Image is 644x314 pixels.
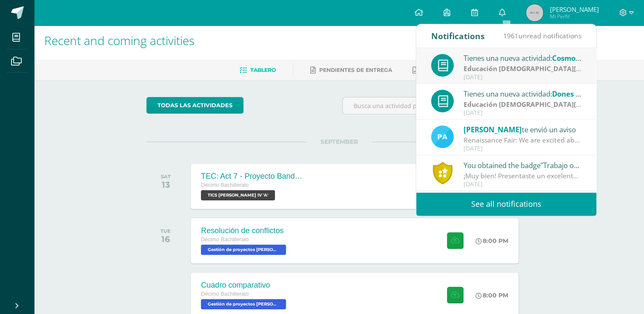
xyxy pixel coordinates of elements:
[250,67,276,73] span: Tablero
[319,67,392,73] span: Pendientes de entrega
[146,97,243,114] a: todas las Actividades
[464,124,582,135] div: te envió un aviso
[552,53,596,63] span: Cosmovisión
[464,74,582,81] div: [DATE]
[201,190,275,200] span: TICS Bach IV 'A'
[201,182,249,188] span: Décimo Bachillerato
[550,13,598,20] span: Mi Perfil
[343,97,531,114] input: Busca una actividad próxima aquí...
[201,245,286,255] span: Gestión de proyectos Bach IV 'A'
[550,5,598,14] span: [PERSON_NAME]
[431,24,485,48] div: Notifications
[503,31,518,40] span: 1961
[412,63,459,77] a: Entregadas
[464,100,582,109] div: | Zona 2 Unidad 4
[475,291,508,299] div: 8:00 PM
[464,109,582,117] div: [DATE]
[464,135,582,145] div: Renaissance Fair: We are excited about our Renaissance Fair and happy to share this invitation wi...
[416,192,596,216] a: See all notifications
[161,180,171,190] div: 13
[475,237,508,245] div: 8:00 PM
[310,63,392,77] a: Pendientes de entrega
[464,160,582,171] div: You obtained the badge
[503,31,581,40] span: unread notifications
[464,181,582,188] div: [DATE]
[464,145,582,152] div: [DATE]
[307,138,372,146] span: SEPTEMBER
[160,234,171,244] div: 16
[160,228,171,234] div: TUE
[464,171,582,181] div: ¡Muy bien! Presentaste un excelente proyecto que se diferenció por ser único y cumplir con los re...
[201,291,249,297] span: Décimo Bachillerato
[464,88,582,99] div: Tienes una nueva actividad:
[161,174,171,180] div: SAT
[201,172,303,181] div: TEC: Act 7 - Proyecto Bandera Verde
[552,89,612,99] span: Dones y Talentos
[541,160,596,170] span: ”Trabajo original”
[201,237,249,243] span: Décimo Bachillerato
[464,64,582,74] div: | Zona 2 Unidad 4
[201,299,286,309] span: Gestión de proyectos Bach IV 'A'
[464,52,582,63] div: Tienes una nueva actividad:
[464,125,522,134] span: [PERSON_NAME]
[240,63,276,77] a: Tablero
[526,4,543,21] img: 45x45
[201,226,288,235] div: Resolución de conflictos
[464,64,636,73] strong: Educación [DEMOGRAPHIC_DATA][PERSON_NAME] IV
[201,281,288,290] div: Cuadro comparativo
[464,100,636,109] strong: Educación [DEMOGRAPHIC_DATA][PERSON_NAME] IV
[44,32,195,49] span: Recent and coming activities
[431,126,454,148] img: 16d00d6a61aad0e8a558f8de8df831eb.png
